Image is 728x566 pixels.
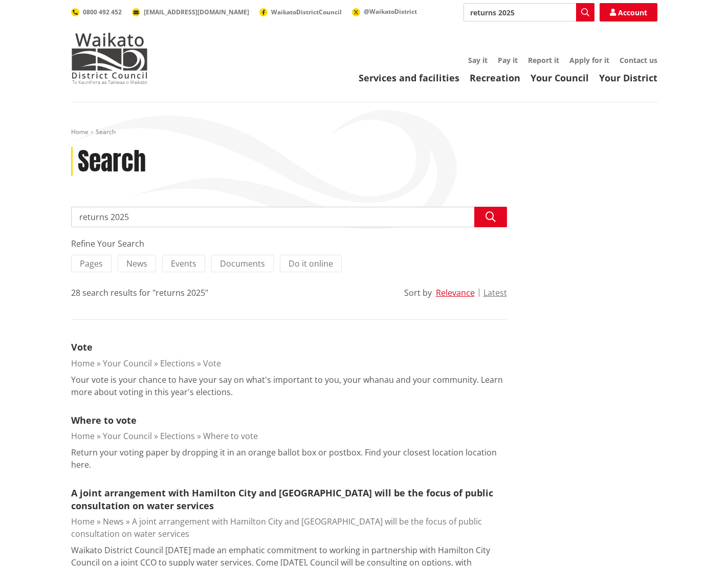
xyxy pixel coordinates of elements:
[203,430,258,442] a: Where to vote
[71,237,507,250] div: Refine Your Search
[171,258,196,269] span: Events
[71,8,122,16] a: 0800 492 452
[569,55,609,65] a: Apply for it
[271,8,342,16] span: WaikatoDistrictCouncil
[71,446,507,471] p: Return your voting paper by dropping it in an orange ballot box or postbox. Find your closest loc...
[289,258,333,269] span: Do it online
[71,33,148,84] img: Waikato District Council - Te Kaunihera aa Takiwaa o Waikato
[160,358,195,369] a: Elections
[103,430,152,442] a: Your Council
[600,3,657,21] a: Account
[436,288,475,297] button: Relevance
[78,147,146,177] h1: Search
[470,72,520,84] a: Recreation
[71,516,95,527] a: Home
[103,358,152,369] a: Your Council
[144,8,249,16] span: [EMAIL_ADDRESS][DOMAIN_NAME]
[599,72,657,84] a: Your District
[71,341,93,353] a: Vote
[160,430,195,442] a: Elections
[220,258,265,269] span: Documents
[71,358,95,369] a: Home
[352,7,417,16] a: @WaikatoDistrict
[126,258,147,269] span: News
[528,55,559,65] a: Report it
[80,258,103,269] span: Pages
[71,207,507,227] input: Search input
[468,55,488,65] a: Say it
[71,430,95,442] a: Home
[71,374,507,398] p: Your vote is your chance to have your say on what's important to you, your whanau and your commun...
[259,8,342,16] a: WaikatoDistrictCouncil
[83,8,122,16] span: 0800 492 452
[364,7,417,16] span: @WaikatoDistrict
[483,288,507,297] button: Latest
[71,516,482,539] a: A joint arrangement with Hamilton City and [GEOGRAPHIC_DATA] will be the focus of public consulta...
[620,55,657,65] a: Contact us
[132,8,249,16] a: [EMAIL_ADDRESS][DOMAIN_NAME]
[498,55,518,65] a: Pay it
[71,287,208,299] div: 28 search results for "returns 2025"
[531,72,589,84] a: Your Council
[96,127,116,136] span: Search
[404,287,432,299] div: Sort by
[359,72,459,84] a: Services and facilities
[71,414,137,426] a: Where to vote
[203,358,221,369] a: Vote
[464,3,594,21] input: Search input
[71,127,89,136] a: Home
[71,487,493,512] a: A joint arrangement with Hamilton City and [GEOGRAPHIC_DATA] will be the focus of public consulta...
[71,128,657,137] nav: breadcrumb
[103,516,124,527] a: News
